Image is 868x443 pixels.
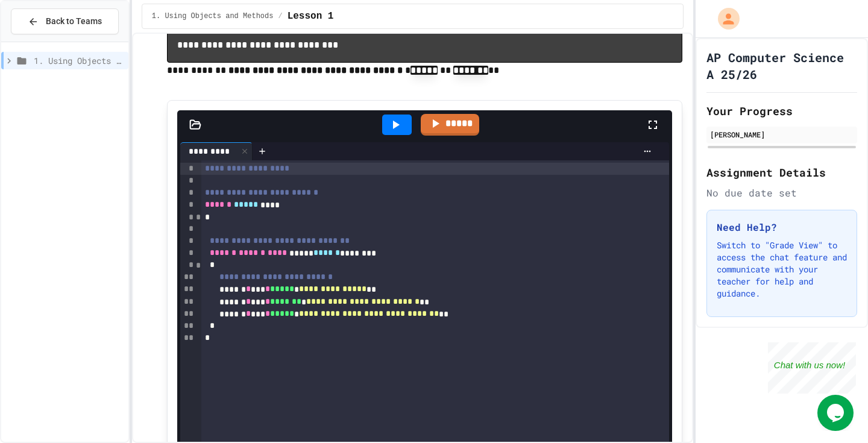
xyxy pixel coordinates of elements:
span: Lesson 1 [288,9,334,24]
h2: Assignment Details [706,164,857,181]
button: Back to Teams [11,8,119,34]
span: Back to Teams [46,15,102,28]
iframe: chat widget [817,395,856,431]
iframe: chat widget [768,342,856,394]
h2: Your Progress [706,102,857,119]
div: [PERSON_NAME] [710,129,854,140]
span: 1. Using Objects and Methods [152,11,274,21]
div: No due date set [706,186,857,200]
h1: AP Computer Science A 25/26 [706,49,857,83]
span: / [278,11,282,21]
span: 1. Using Objects and Methods [34,54,124,67]
h3: Need Help? [717,220,847,234]
div: My Account [705,5,743,33]
p: Switch to "Grade View" to access the chat feature and communicate with your teacher for help and ... [717,239,847,300]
